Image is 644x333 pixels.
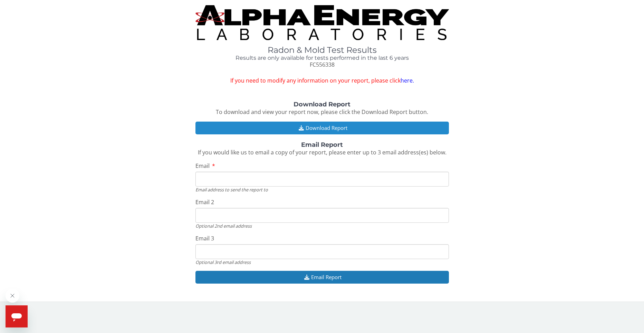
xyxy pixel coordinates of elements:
button: Email Report [195,271,449,284]
iframe: Close message [6,289,19,303]
a: here. [401,77,414,84]
strong: Download Report [294,101,350,108]
h1: Radon & Mold Test Results [195,46,449,55]
span: Email 3 [195,235,214,242]
img: TightCrop.jpg [195,5,449,40]
span: Email 2 [195,198,214,206]
div: Optional 2nd email address [195,223,449,229]
iframe: Button to launch messaging window [6,305,28,327]
span: FC556338 [310,61,335,68]
span: Email [195,162,210,170]
strong: Email Report [301,141,343,149]
div: Optional 3rd email address [195,259,449,265]
h4: Results are only available for tests performed in the last 6 years [195,55,449,61]
div: Email address to send the report to [195,187,449,193]
span: If you need to modify any information on your report, please click [195,77,449,85]
span: If you would like us to email a copy of your report, please enter up to 3 email address(es) below. [198,149,446,156]
span: Help [4,5,15,10]
span: To download and view your report now, please click the Download Report button. [216,108,428,116]
button: Download Report [195,122,449,134]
